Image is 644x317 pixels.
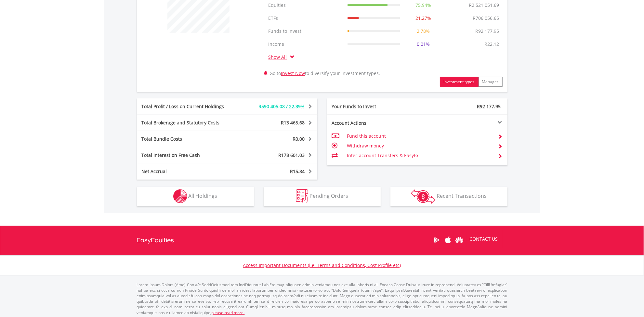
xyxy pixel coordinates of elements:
[454,230,465,250] a: Huawei
[281,70,305,76] a: Invest Now
[137,226,174,255] a: EasyEquities
[347,151,493,160] td: Inter-account Transfers & EasyFx
[137,120,242,126] div: Total Brokerage and Statutory Costs
[327,120,417,126] div: Account Actions
[189,192,217,199] span: All Holdings
[212,310,245,315] a: please read more:
[411,189,435,204] img: transactions-zar-wht.png
[137,103,242,110] div: Total Profit / Loss on Current Holdings
[309,192,348,199] span: Pending Orders
[403,38,443,51] td: 0.01%
[243,262,401,268] a: Access Important Documents (i.e. Terms and Conditions, Cost Profile etc)
[264,187,381,206] button: Pending Orders
[296,189,308,203] img: pending_instructions-wht.png
[472,25,503,38] td: R92 177.95
[279,152,305,158] span: R178 601.03
[440,77,479,87] button: Investment types
[290,168,305,174] span: R15.84
[465,230,503,248] a: CONTACT US
[442,230,454,250] a: Apple
[259,103,305,109] span: R590 405.08 / 22.39%
[293,136,305,142] span: R0.00
[265,25,344,38] td: Funds to Invest
[137,282,507,315] p: Lorem Ipsum Dolors (Ame) Con a/e SeddOeiusmod tem InciDiduntut Lab Etd mag aliquaen admin veniamq...
[390,187,507,206] button: Recent Transactions
[470,12,503,25] td: R706 056.65
[173,189,187,203] img: holdings-wht.png
[478,77,503,87] button: Manager
[137,187,254,206] button: All Holdings
[327,103,417,110] div: Your Funds to Invest
[265,12,344,25] td: ETFs
[477,103,501,109] span: R92 177.95
[431,230,442,250] a: Google Play
[269,54,290,60] a: Show All
[403,25,443,38] td: 2.78%
[403,12,443,25] td: 21.27%
[347,131,493,141] td: Fund this account
[137,152,242,158] div: Total Interest on Free Cash
[137,168,242,175] div: Net Accrual
[481,38,503,51] td: R22.12
[347,141,493,151] td: Withdraw money
[137,136,242,142] div: Total Bundle Costs
[265,38,344,51] td: Income
[437,192,487,199] span: Recent Transactions
[281,120,305,126] span: R13 465.68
